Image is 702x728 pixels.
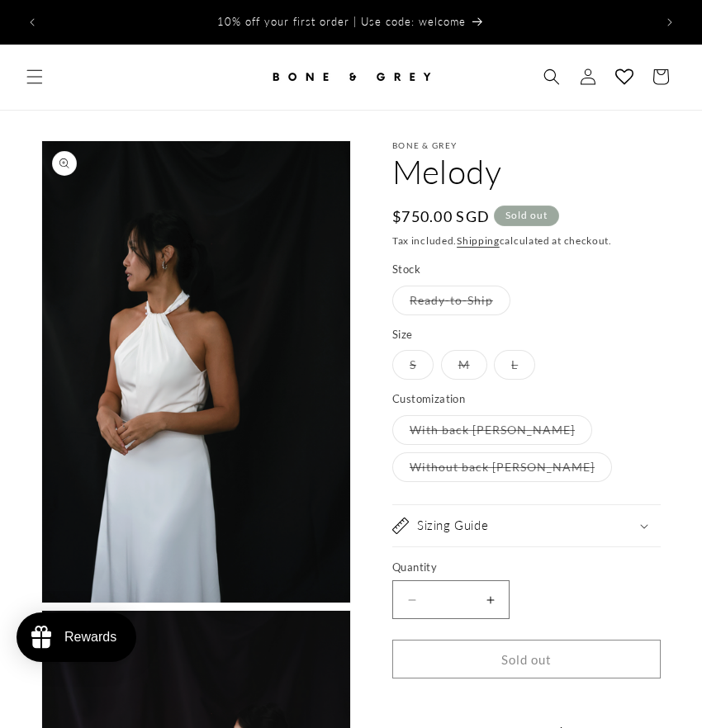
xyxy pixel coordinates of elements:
[494,350,535,380] label: L
[534,59,570,95] summary: Search
[392,391,467,408] legend: Customization
[217,15,466,28] span: 10% off your first order | Use code: welcome
[392,452,612,482] label: Without back [PERSON_NAME]
[392,415,592,445] label: With back [PERSON_NAME]
[392,206,490,228] span: $750.00 SGD
[494,206,559,226] span: Sold out
[17,59,53,95] summary: Menu
[392,233,661,249] div: Tax included. calculated at checkout.
[14,4,50,40] button: Previous announcement
[417,518,488,534] h2: Sizing Guide
[441,350,487,380] label: M
[392,560,661,576] label: Quantity
[392,140,661,150] p: Bone & Grey
[64,630,116,645] div: Rewards
[457,234,500,247] a: Shipping
[392,327,415,343] legend: Size
[263,53,440,102] a: Bone and Grey Bridal
[392,350,434,380] label: S
[392,262,422,278] legend: Stock
[268,59,434,95] img: Bone and Grey Bridal
[652,4,688,40] button: Next announcement
[392,505,661,546] summary: Sizing Guide
[392,286,510,315] label: Ready-to-Ship
[392,640,661,678] button: Sold out
[392,150,661,193] h1: Melody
